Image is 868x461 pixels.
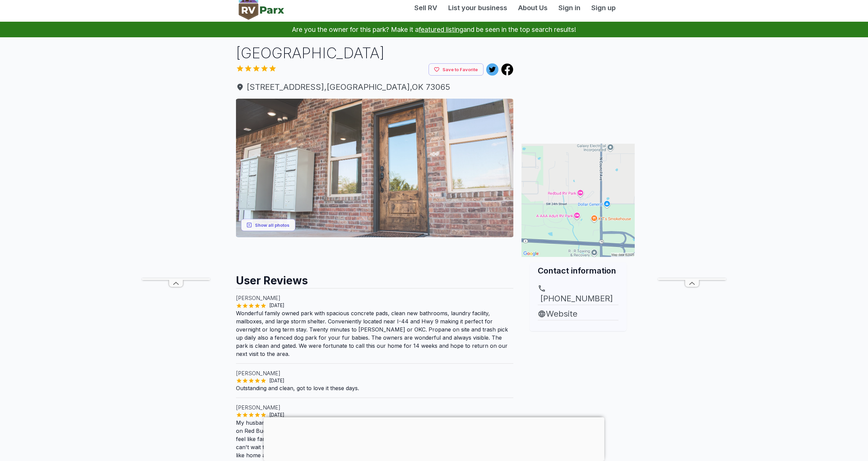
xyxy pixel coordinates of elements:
img: AAcXr8q88CROJJjZJRDRVeSQb0IlXg96zdSGfodeTsVdZxT4qCrMauf7MIfGuNMdYWQ3KDR0QBnHbBktyVTtX9HdQMtqQTfzN... [236,99,513,237]
a: Website [538,308,618,320]
a: Sign in [553,3,586,13]
span: [DATE] [267,412,287,418]
img: Map for Redbud RV Park [521,144,635,257]
a: List your business [443,3,513,13]
iframe: Advertisement [142,75,210,278]
a: Sell RV [409,3,443,13]
iframe: Advertisement [658,75,726,278]
p: Wonderful family owned park with spacious concrete pads, clean new bathrooms, laundry facility, m... [236,309,513,358]
iframe: Advertisement [521,331,635,416]
p: Are you the owner for this park? Make it a and be seen in the top search results! [8,22,860,37]
p: [PERSON_NAME] [236,294,513,302]
a: [PHONE_NUMBER] [538,284,618,305]
button: Show all photos [241,219,295,231]
p: Outstanding and clean, got to love it these days. [236,384,513,392]
iframe: Advertisement [236,237,513,268]
a: Sign up [586,3,621,13]
p: [PERSON_NAME] [236,403,513,412]
h2: Contact information [538,265,618,276]
h2: User Reviews [236,268,513,288]
span: [DATE] [267,377,287,384]
span: [DATE] [267,302,287,309]
iframe: Advertisement [521,43,635,127]
p: [PERSON_NAME] [236,369,513,377]
a: [STREET_ADDRESS],[GEOGRAPHIC_DATA],OK 73065 [236,81,513,93]
h1: [GEOGRAPHIC_DATA] [236,43,513,63]
button: Save to Favorite [429,63,484,76]
a: featured listing [419,25,463,34]
a: About Us [513,3,553,13]
p: My husband and I were transferred to the OKC area just a couple months ago and we happen to stumb... [236,419,513,459]
span: [STREET_ADDRESS] , [GEOGRAPHIC_DATA] , OK 73065 [236,81,513,93]
iframe: Advertisement [264,417,605,459]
